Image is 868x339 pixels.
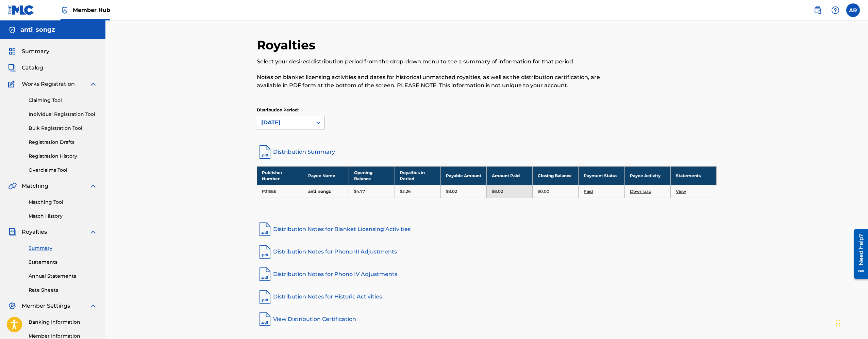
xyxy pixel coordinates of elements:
a: Registration History [29,153,97,160]
a: Summary [29,245,97,252]
iframe: Chat Widget [834,306,868,339]
a: View [676,189,686,194]
a: Paid [584,189,593,194]
a: Bulk Registration Tool [29,125,97,132]
a: Distribution Summary [257,144,717,160]
img: Top Rightsholder [61,6,69,14]
p: Select your desired distribution period from the drop-down menu to see a summary of information f... [257,58,611,66]
a: CatalogCatalog [8,64,43,72]
img: Member Settings [8,302,16,310]
p: $8.02 [492,188,503,195]
a: Claiming Tool [29,97,97,104]
a: Matching Tool [29,199,97,206]
a: View Distribution Certification [257,311,717,327]
a: SummarySummary [8,47,49,56]
a: Distribution Notes for Historic Activities [257,289,717,305]
a: Public Search [811,3,824,17]
span: Works Registration [22,80,75,88]
p: $4.77 [354,188,365,195]
img: Royalties [8,228,16,236]
th: Payment Status [579,166,624,185]
td: anti_songz [303,185,349,198]
img: pdf [257,289,273,305]
img: pdf [257,266,273,282]
th: Payable Amount [441,166,487,185]
a: Distribution Notes for Phono III Adjustments [257,244,717,260]
img: Matching [8,182,17,190]
img: search [814,6,822,14]
a: Annual Statements [29,273,97,280]
img: distribution-summary-pdf [257,144,273,160]
span: Summary [22,47,49,56]
a: Registration Drafts [29,139,97,146]
a: Rate Sheets [29,287,97,294]
img: expand [89,228,97,236]
img: pdf [257,221,273,237]
h2: Royalties [257,37,319,53]
p: $0.00 [538,188,549,195]
a: Banking Information [29,319,97,326]
img: help [831,6,839,14]
img: Works Registration [8,80,17,88]
a: Distribution Notes for Phono IV Adjustments [257,266,717,282]
a: Distribution Notes for Blanket Licensing Activities [257,221,717,237]
th: Opening Balance [349,166,395,185]
img: expand [89,302,97,310]
h5: anti_songz [20,26,55,34]
img: pdf [257,244,273,260]
a: Download [630,189,651,194]
th: Payee Name [303,166,349,185]
th: Royalties in Period [395,166,440,185]
img: pdf [257,311,273,327]
img: MLC Logo [8,5,34,15]
p: Notes on blanket licensing activities and dates for historical unmatched royalties, as well as th... [257,73,611,90]
span: Matching [22,182,48,190]
p: $8.02 [446,188,457,195]
div: Help [829,3,842,17]
iframe: Resource Center [849,226,868,282]
th: Statements [670,166,716,185]
span: Member Settings [22,302,70,310]
td: P316EE [257,185,303,198]
p: Distribution Period: [257,107,325,113]
th: Amount Paid [487,166,533,185]
span: Member Hub [73,6,110,14]
img: expand [89,182,97,190]
a: Match History [29,213,97,220]
th: Closing Balance [533,166,579,185]
span: Catalog [22,64,43,72]
th: Payee Activity [624,166,670,185]
th: Publisher Number [257,166,303,185]
div: Drag [836,313,840,334]
img: Catalog [8,64,16,72]
a: Overclaims Tool [29,167,97,174]
a: Statements [29,259,97,266]
img: Accounts [8,26,16,34]
div: [DATE] [261,119,308,127]
span: Royalties [22,228,47,236]
div: User Menu [846,3,860,17]
img: expand [89,80,97,88]
p: $3.26 [400,188,411,195]
a: Individual Registration Tool [29,111,97,118]
img: Summary [8,47,16,56]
